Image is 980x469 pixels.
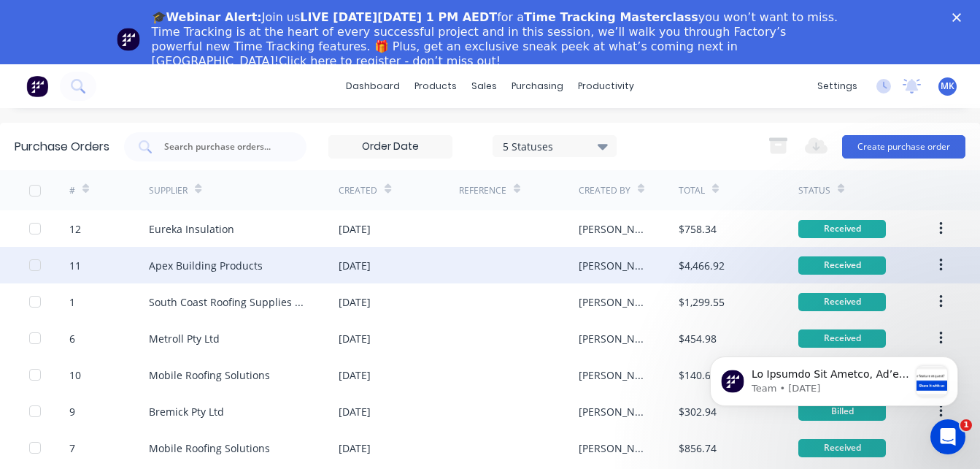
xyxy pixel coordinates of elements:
[407,75,464,97] div: products
[300,10,497,24] b: LIVE [DATE][DATE] 1 PM AEDT
[524,10,698,24] b: Time Tracking Masterclass
[798,220,886,238] div: Received
[798,439,886,457] div: Received
[339,258,371,273] div: [DATE]
[339,404,371,419] div: [DATE]
[339,75,407,97] a: dashboard
[339,367,371,383] div: [DATE]
[579,184,630,197] div: Created By
[798,256,886,275] div: Received
[798,184,830,197] div: Status
[339,184,377,197] div: Created
[952,13,967,22] div: Close
[63,55,221,68] p: Message from Team, sent 1w ago
[149,367,270,383] div: Mobile Roofing Solutions
[69,367,81,383] div: 10
[810,75,865,97] div: settings
[15,138,109,156] div: Purchase Orders
[149,441,270,456] div: Mobile Roofing Solutions
[149,404,224,419] div: Bremick Pty Ltd
[69,404,75,419] div: 9
[571,75,641,97] div: productivity
[679,331,717,346] div: $454.98
[69,294,75,310] div: 1
[459,184,506,197] div: Reference
[842,135,965,159] button: Create purchase order
[149,294,309,310] div: South Coast Roofing Supplies Nowra
[26,75,48,97] img: Factory
[329,136,452,158] input: Order Date
[679,367,717,383] div: $140.65
[69,184,75,197] div: #
[339,221,371,237] div: [DATE]
[688,327,980,430] iframe: Intercom notifications message
[579,221,649,237] div: [PERSON_NAME]
[464,75,504,97] div: sales
[930,419,965,454] iframe: Intercom live chat
[339,441,371,456] div: [DATE]
[339,331,371,346] div: [DATE]
[579,404,649,419] div: [PERSON_NAME]
[579,258,649,273] div: [PERSON_NAME]
[960,419,972,431] span: 1
[163,140,284,154] input: Search purchase orders...
[149,258,263,273] div: Apex Building Products
[579,441,649,456] div: [PERSON_NAME]
[69,221,81,237] div: 12
[679,294,725,310] div: $1,299.55
[149,221,234,237] div: Eureka Insulation
[69,331,75,346] div: 6
[69,258,81,273] div: 11
[152,10,262,24] b: 🎓Webinar Alert:
[339,294,371,310] div: [DATE]
[679,404,717,419] div: $302.94
[279,54,501,68] a: Click here to register - don’t miss out!
[579,331,649,346] div: [PERSON_NAME]
[504,75,571,97] div: purchasing
[579,294,649,310] div: [PERSON_NAME]
[149,184,188,197] div: Supplier
[798,293,886,311] div: Received
[679,441,717,456] div: $856.74
[679,258,725,273] div: $4,466.92
[941,80,954,93] span: MK
[503,138,607,153] div: 5 Statuses
[579,367,649,383] div: [PERSON_NAME]
[679,184,705,197] div: Total
[69,441,75,456] div: 7
[679,221,717,237] div: $758.34
[152,10,841,69] div: Join us for a you won’t want to miss. Time Tracking is at the heart of every successful project a...
[117,28,140,51] img: Profile image for Team
[149,331,220,346] div: Metroll Pty Ltd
